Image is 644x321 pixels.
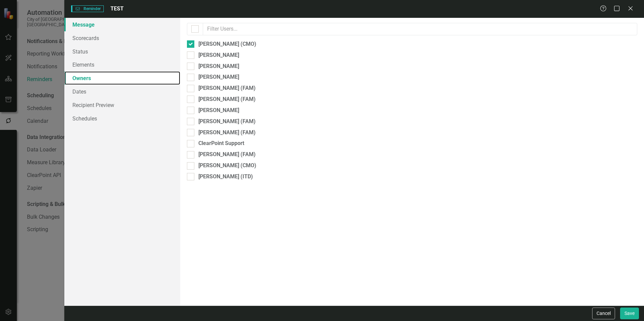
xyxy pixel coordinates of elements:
[71,5,103,12] span: Reminder
[110,5,124,12] span: TEST
[198,51,239,59] div: [PERSON_NAME]
[620,308,639,319] button: Save
[592,308,615,319] button: Cancel
[198,173,253,181] div: [PERSON_NAME] (ITD)
[198,151,256,158] div: [PERSON_NAME] (FAM)
[198,63,239,70] div: [PERSON_NAME]
[64,71,180,85] a: Owners
[64,112,180,125] a: Schedules
[198,40,256,48] div: [PERSON_NAME] (CMO)
[198,96,256,103] div: [PERSON_NAME] (FAM)
[198,84,256,92] div: [PERSON_NAME] (FAM)
[198,162,256,170] div: [PERSON_NAME] (CMO)
[203,23,637,35] input: Filter Users...
[64,85,180,98] a: Dates
[198,73,239,81] div: [PERSON_NAME]
[64,98,180,112] a: Recipient Preview
[64,18,180,31] a: Message
[198,107,239,114] div: [PERSON_NAME]
[198,129,256,137] div: [PERSON_NAME] (FAM)
[198,140,244,147] div: ClearPoint Support
[64,45,180,58] a: Status
[64,31,180,45] a: Scorecards
[64,58,180,71] a: Elements
[198,118,256,126] div: [PERSON_NAME] (FAM)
